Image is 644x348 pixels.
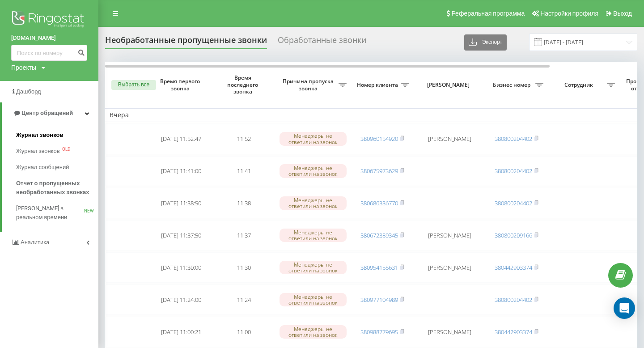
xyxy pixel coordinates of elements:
div: Менеджеры не ответили на звонок [280,293,347,306]
td: 11:24 [212,284,275,315]
a: Журнал звонковOLD [16,143,98,159]
a: 380686336770 [360,199,398,207]
span: Сотрудник [552,81,607,89]
a: 380977104989 [360,296,398,304]
span: Выход [613,10,632,17]
td: [DATE] 11:37:50 [150,220,212,250]
div: Необработанные пропущенные звонки [105,35,267,49]
span: Журнал звонков [16,131,63,140]
button: Экспорт [464,34,507,51]
td: 11:52 [212,124,275,154]
td: 11:37 [212,220,275,250]
div: Менеджеры не ответили на звонок [280,196,347,210]
a: 380988779695 [360,328,398,336]
span: [PERSON_NAME] [421,81,478,89]
td: 11:30 [212,252,275,283]
td: [PERSON_NAME] [414,220,485,250]
a: 380800204402 [495,296,532,304]
td: 11:00 [212,317,275,347]
span: Аналитика [21,239,49,246]
td: [DATE] 11:00:21 [150,317,212,347]
span: Реферальная программа [451,10,525,17]
span: Номер клиента [356,81,401,89]
td: [PERSON_NAME] [414,124,485,154]
td: [PERSON_NAME] [414,252,485,283]
a: 380954155631 [360,263,398,272]
span: Журнал звонков [16,147,60,156]
a: 380800204402 [495,135,532,143]
td: 11:41 [212,156,275,187]
div: Менеджеры не ответили на звонок [280,164,347,178]
a: 380675973629 [360,167,398,175]
img: Ringostat logo [11,9,87,31]
td: [DATE] 11:52:47 [150,124,212,154]
span: Журнал сообщений [16,163,69,172]
span: Причина пропуска звонка [280,78,339,92]
div: Open Intercom Messenger [614,297,635,319]
div: Менеджеры не ответили на звонок [280,229,347,242]
td: [PERSON_NAME] [414,317,485,347]
td: 11:38 [212,188,275,218]
a: Отчет о пропущенных необработанных звонках [16,175,98,200]
span: Время первого звонка [157,78,205,92]
span: Дашборд [16,88,41,95]
td: [DATE] 11:41:00 [150,156,212,187]
span: Центр обращений [21,110,73,116]
span: Время последнего звонка [220,74,268,95]
a: 380800209166 [495,231,532,239]
a: 380442903374 [495,328,532,336]
td: [DATE] 11:38:50 [150,188,212,218]
div: Менеджеры не ответили на звонок [280,132,347,145]
a: 380672359345 [360,231,398,239]
td: [DATE] 11:24:00 [150,284,212,315]
span: Отчет о пропущенных необработанных звонках [16,179,94,197]
a: [PERSON_NAME] в реальном времениNEW [16,200,98,225]
a: [DOMAIN_NAME] [11,34,87,42]
div: Обработанные звонки [278,35,366,49]
a: 380800204402 [495,167,532,175]
span: Настройки профиля [540,10,598,17]
a: Журнал сообщений [16,159,98,175]
span: [PERSON_NAME] в реальном времени [16,204,84,222]
div: Менеджеры не ответили на звонок [280,261,347,274]
div: Менеджеры не ответили на звонок [280,325,347,339]
button: Выбрать все [111,80,156,90]
input: Поиск по номеру [11,45,87,61]
a: 380960154920 [360,135,398,143]
span: Бизнес номер [490,81,535,89]
a: Центр обращений [2,102,98,124]
div: Проекты [11,63,36,72]
td: [DATE] 11:30:00 [150,252,212,283]
a: 380800204402 [495,199,532,207]
a: 380442903374 [495,263,532,272]
a: Журнал звонков [16,127,98,143]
